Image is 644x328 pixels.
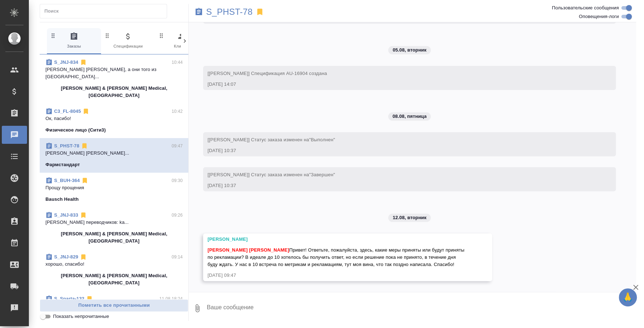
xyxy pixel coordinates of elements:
a: S_Sparta-132 [54,296,84,301]
p: Прощу прощения [45,184,183,191]
p: 10:42 [172,108,183,115]
div: S_JNJ-82909:14хорошо, спасибо![PERSON_NAME] & [PERSON_NAME] Medical, [GEOGRAPHIC_DATA] [40,249,188,291]
a: S_JNJ-834 [54,59,78,65]
svg: Отписаться [80,59,87,66]
p: [PERSON_NAME] & [PERSON_NAME] Medical, [GEOGRAPHIC_DATA] [45,230,183,245]
span: [PERSON_NAME] [249,247,289,253]
span: [PERSON_NAME] [207,247,247,253]
div: [DATE] 14:07 [207,81,591,88]
span: "Выполнен" [309,137,335,142]
span: [[PERSON_NAME]] Статус заказа изменен на [207,172,335,177]
p: [PERSON_NAME] переводчиков: ka... [45,219,183,226]
svg: Отписаться [82,108,89,115]
div: [DATE] 10:37 [207,182,591,189]
a: S_BUH-364 [54,178,80,183]
span: [[PERSON_NAME]] Статус заказа изменен на [207,137,335,142]
input: Поиск [44,6,167,16]
span: Показать непрочитанные [53,313,109,320]
svg: Отписаться [86,295,93,302]
button: Пометить все прочитанными [40,299,188,312]
svg: Отписаться [80,212,87,219]
span: Пометить все прочитанными [44,301,184,310]
div: [PERSON_NAME] [207,236,467,243]
span: Клиенты [158,32,206,50]
span: 🙏 [622,290,634,305]
svg: Зажми и перетащи, чтобы поменять порядок вкладок [50,32,57,39]
svg: Отписаться [81,142,88,150]
div: C3_FL-804510:42Ок, пасибо!Физическое лицо (Сити3) [40,103,188,138]
div: S_JNJ-83410:44[PERSON_NAME] [PERSON_NAME], а они того из [GEOGRAPHIC_DATA]...[PERSON_NAME] & [PER... [40,54,188,103]
a: S_PHST-78 [206,8,253,15]
span: Заказы [50,32,98,50]
a: S_JNJ-833 [54,212,78,218]
p: 08.08, пятница [393,113,427,120]
a: C3_FL-8045 [54,108,81,114]
span: "Завершен" [309,172,335,177]
p: 09:14 [172,253,183,261]
span: [[PERSON_NAME]] Спецификация AU-16904 создана [207,71,327,76]
span: Спецификации [104,32,152,50]
span: Привет! Ответьте, пожалуйста, здесь, какие меры приняты или будут приняты по рекламации? В идеале... [207,247,466,267]
svg: Зажми и перетащи, чтобы поменять порядок вкладок [158,32,165,39]
p: 10:44 [172,59,183,66]
div: S_Sparta-13211.08 18:24[[PERSON_NAME] перев...Спарта [40,291,188,325]
p: 12.08, вторник [393,214,426,221]
svg: Отписаться [80,253,87,261]
p: Фармстандарт [45,161,80,168]
p: [PERSON_NAME] [PERSON_NAME], а они того из [GEOGRAPHIC_DATA]... [45,66,183,80]
p: Ок, пасибо! [45,115,183,122]
span: Оповещения-логи [579,13,619,20]
p: 05.08, вторник [393,46,426,54]
p: Физическое лицо (Сити3) [45,127,106,134]
p: 09:26 [172,212,183,219]
div: S_PHST-7809:47[PERSON_NAME] [PERSON_NAME]...Фармстандарт [40,138,188,173]
button: 🙏 [619,288,637,306]
p: [PERSON_NAME] & [PERSON_NAME] Medical, [GEOGRAPHIC_DATA] [45,272,183,287]
a: S_PHST-78 [54,143,79,149]
p: хорошо, спасибо! [45,261,183,268]
svg: Отписаться [81,177,88,184]
div: S_JNJ-83309:26[PERSON_NAME] переводчиков: ka...[PERSON_NAME] & [PERSON_NAME] Medical, [GEOGRAPHIC... [40,207,188,249]
svg: Зажми и перетащи, чтобы поменять порядок вкладок [104,32,111,39]
a: S_JNJ-829 [54,254,78,260]
p: Bausch Health [45,196,79,203]
p: [PERSON_NAME] [PERSON_NAME]... [45,150,183,157]
p: 09:47 [172,142,183,150]
p: 09:30 [172,177,183,184]
span: Пользовательские сообщения [552,4,619,12]
div: S_BUH-36409:30Прощу прощенияBausch Health [40,173,188,207]
div: [DATE] 09:47 [207,272,467,279]
div: [DATE] 10:37 [207,147,591,154]
p: [PERSON_NAME] & [PERSON_NAME] Medical, [GEOGRAPHIC_DATA] [45,85,183,99]
p: 11.08 18:24 [159,295,183,302]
